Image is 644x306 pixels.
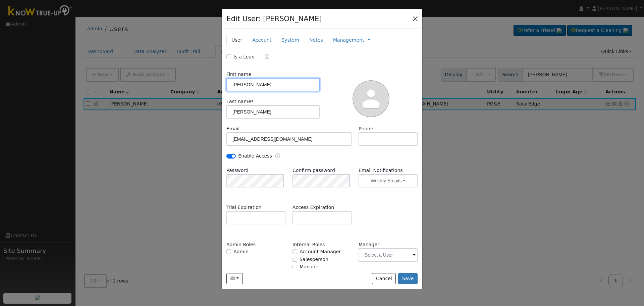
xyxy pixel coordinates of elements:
label: Email [226,125,239,132]
label: Password [226,167,249,174]
label: First name [226,71,251,78]
a: System [276,34,304,46]
a: User [226,34,247,46]
label: Manager [359,241,379,248]
label: Confirm password [292,167,335,174]
label: Enable Access [238,152,272,160]
input: Admin [226,249,231,254]
label: Last name [226,98,254,105]
input: Manager [292,265,297,269]
input: Salesperson [292,257,297,262]
a: Notes [304,34,328,46]
label: Phone [359,125,373,132]
input: Select a User [359,248,418,262]
span: Required [251,99,254,104]
input: Is a Lead [226,54,231,59]
input: Account Manager [292,249,297,254]
h4: Edit User: [PERSON_NAME] [226,13,322,24]
label: Access Expiration [292,204,334,211]
a: Enable Access [275,152,280,160]
label: Manager [300,263,320,270]
button: Save [398,273,418,285]
button: Weekly Emails [359,174,418,187]
a: Management [333,37,364,44]
label: Email Notifications [359,167,418,174]
label: Salesperson [300,256,328,263]
a: Lead [260,53,269,61]
label: Admin Roles [226,241,256,248]
label: Trial Expiration [226,204,262,211]
a: Account [247,34,276,46]
label: Is a Lead [233,53,255,60]
label: Account Manager [300,248,341,255]
label: Admin [233,248,249,255]
button: alanorme@me.com [226,273,243,285]
button: Cancel [372,273,396,285]
label: Internal Roles [292,241,325,248]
